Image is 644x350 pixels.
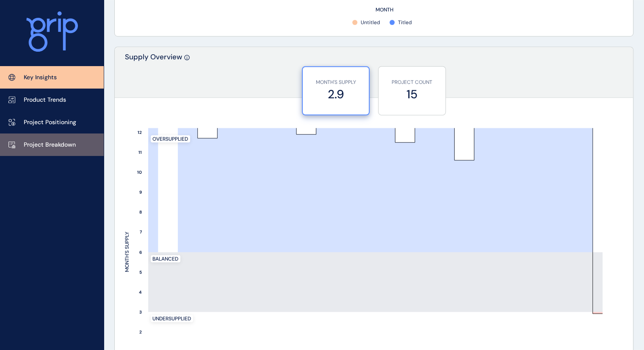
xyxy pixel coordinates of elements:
text: 10 [137,169,142,175]
p: PROJECT COUNT [383,79,441,86]
text: 3 [139,309,142,315]
p: Project Positioning [24,118,76,127]
text: 2 [139,329,142,335]
label: 2.9 [307,86,365,103]
text: MONTH [376,6,393,13]
p: Key Insights [24,73,57,82]
text: 11 [138,150,142,155]
p: Project Breakdown [24,141,76,149]
text: MONTH'S SUPPLY [124,232,130,272]
label: 15 [383,86,441,103]
text: 6 [139,250,142,255]
text: 9 [139,189,142,195]
text: 7 [140,229,142,235]
text: 5 [139,269,142,275]
text: 8 [139,209,142,215]
text: 4 [139,289,142,295]
p: Supply Overview [125,52,182,97]
p: Product Trends [24,96,66,104]
p: MONTH'S SUPPLY [307,79,365,86]
text: 12 [138,130,142,135]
